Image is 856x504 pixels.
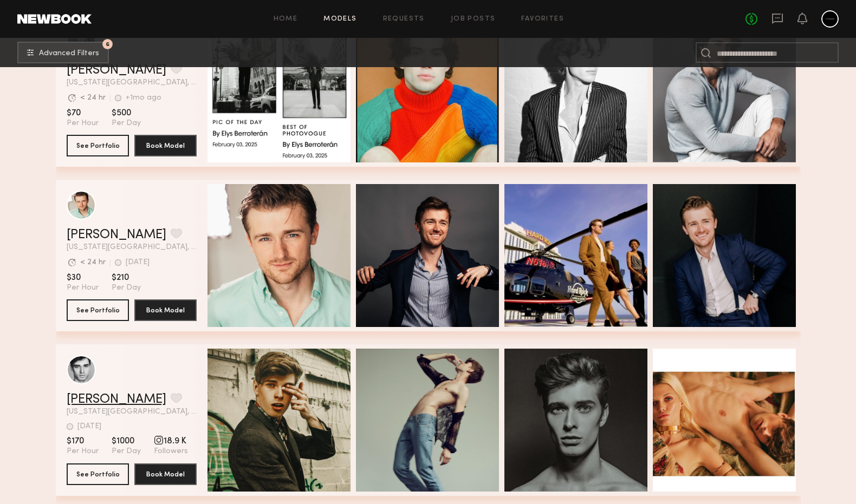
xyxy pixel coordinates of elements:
[17,42,109,63] button: 6Advanced Filters
[323,16,356,23] a: Models
[67,408,197,416] span: [US_STATE][GEOGRAPHIC_DATA], [GEOGRAPHIC_DATA]
[67,64,166,77] a: [PERSON_NAME]
[67,79,197,87] span: [US_STATE][GEOGRAPHIC_DATA], [GEOGRAPHIC_DATA]
[67,108,99,119] span: $70
[274,16,298,23] a: Home
[106,42,109,47] span: 6
[154,436,188,447] span: 18.9 K
[451,16,496,23] a: Job Posts
[67,393,166,406] a: [PERSON_NAME]
[67,283,99,293] span: Per Hour
[67,119,99,128] span: Per Hour
[112,108,141,119] span: $500
[134,135,197,156] button: Book Model
[112,283,141,293] span: Per Day
[67,447,99,456] span: Per Hour
[134,463,197,485] button: Book Model
[67,244,197,251] span: [US_STATE][GEOGRAPHIC_DATA], [GEOGRAPHIC_DATA]
[383,16,425,23] a: Requests
[67,463,129,485] button: See Portfolio
[112,436,141,447] span: $1000
[67,228,166,241] a: [PERSON_NAME]
[67,272,99,283] span: $30
[67,436,99,447] span: $170
[126,259,150,266] div: [DATE]
[134,299,197,321] button: Book Model
[67,299,129,321] button: See Portfolio
[112,272,141,283] span: $210
[154,447,188,456] span: Followers
[126,94,161,102] div: +1mo ago
[80,259,106,266] div: < 24 hr
[521,16,564,23] a: Favorites
[77,423,101,430] div: [DATE]
[112,119,141,128] span: Per Day
[80,94,106,102] div: < 24 hr
[112,447,141,456] span: Per Day
[67,135,129,156] button: See Portfolio
[39,50,99,57] span: Advanced Filters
